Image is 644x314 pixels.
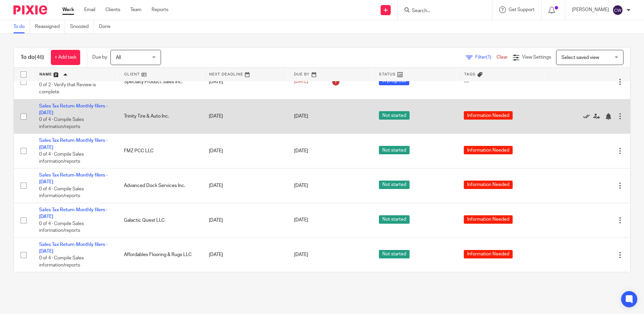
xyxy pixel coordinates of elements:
td: Galactic Quest LLC [117,203,202,238]
span: All [116,55,121,60]
a: Work [62,6,74,13]
td: Specialty Product Sales Inc. [117,64,202,99]
span: 0 of 4 · Compile Sales information/reports [39,152,84,164]
span: Information Needed [464,146,513,154]
span: Tags [464,72,476,76]
input: Search [411,8,472,14]
a: Sales Tax Return-Monthly filers - [DATE] [39,138,108,150]
a: Team [130,6,141,13]
td: [DATE] [202,64,287,99]
a: Email [84,6,95,13]
span: (46) [35,55,44,60]
td: Advanced Dock Services Inc. [117,168,202,203]
span: Not started [379,250,410,258]
span: 0 of 4 · Compile Sales information/reports [39,221,84,233]
img: Pixie [13,5,47,14]
a: Reports [152,6,168,13]
a: + Add task [51,50,80,65]
span: Not started [379,181,410,189]
span: Information Needed [464,215,513,224]
td: [DATE] [202,134,287,168]
td: [DATE] [202,99,287,134]
td: [DATE] [202,238,287,272]
span: Select saved view [561,55,599,60]
div: --- [464,78,539,85]
a: Done [99,20,116,33]
span: [DATE] [294,183,308,188]
td: [DATE] [202,203,287,238]
span: [DATE] [294,114,308,119]
img: svg%3E [612,5,623,15]
a: Sales Tax Return-Monthly filers - [DATE] [39,208,108,219]
p: Due by [92,54,107,61]
span: 0 of 4 · Compile Sales information/reports [39,117,84,129]
span: Information Needed [464,181,513,189]
td: Affordables Flooring & Rugs LLC [117,238,202,272]
p: [PERSON_NAME] [572,6,609,13]
a: Snoozed [70,20,94,33]
span: (1) [486,55,491,60]
span: View Settings [522,55,551,60]
span: [DATE] [294,149,308,153]
span: 0 of 2 · Verify that Review is complete [39,83,96,95]
span: Not started [379,146,410,154]
a: Sales Tax Return-Monthly filers - [DATE] [39,242,108,254]
a: Clear [496,55,508,60]
span: [DATE] [294,218,308,223]
td: [DATE] [202,168,287,203]
span: Information Needed [464,111,513,120]
h1: To do [21,54,44,61]
td: Trinity Tire & Auto Inc. [117,99,202,134]
span: Not started [379,215,410,224]
a: To do [13,20,30,33]
a: Mark as done [583,113,593,120]
span: 0 of 4 · Compile Sales information/reports [39,256,84,268]
span: 0 of 4 · Compile Sales information/reports [39,187,84,198]
span: Information Needed [464,250,513,258]
a: Clients [105,6,120,13]
td: FMZ PCC LLC [117,134,202,168]
a: Reassigned [35,20,65,33]
span: [DATE] [294,253,308,257]
span: [DATE] [294,79,308,84]
a: Sales Tax Return-Monthly filers - [DATE] [39,173,108,184]
span: Not started [379,111,410,120]
span: Get Support [509,7,535,12]
a: Sales Tax Return-Monthly filers - [DATE] [39,104,108,115]
span: Filter [475,55,496,60]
